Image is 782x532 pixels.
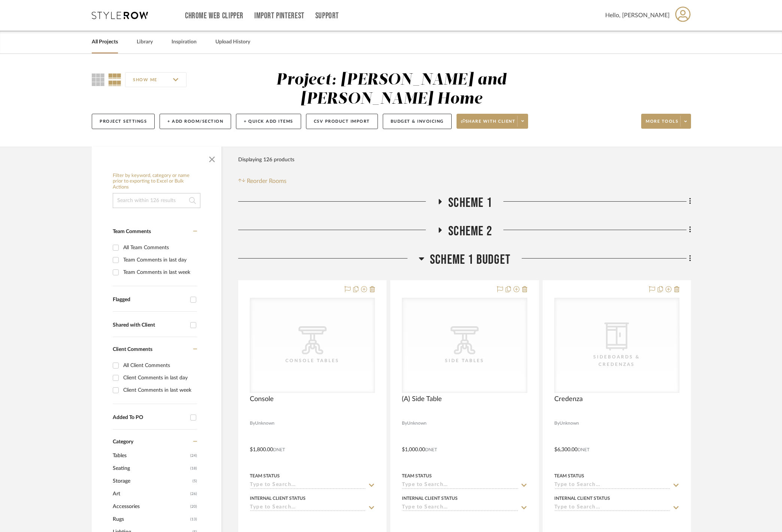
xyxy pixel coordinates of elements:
button: Budget & Invoicing [383,114,452,129]
span: Art [113,487,188,500]
div: Team Status [402,473,432,479]
input: Search within 126 results [113,193,200,208]
a: Upload History [215,37,250,47]
span: Category [113,439,133,445]
div: Internal Client Status [402,495,458,502]
a: Import Pinterest [254,13,304,19]
button: Reorder Rooms [238,177,287,186]
span: (13) [190,513,197,525]
button: + Add Room/Section [160,114,231,129]
div: Project: [PERSON_NAME] and [PERSON_NAME] Home [276,72,506,107]
span: Unknown [255,420,275,427]
span: (24) [190,450,197,462]
span: Unknown [407,420,427,427]
span: Accessories [113,500,188,513]
button: Share with client [457,114,528,129]
input: Type to Search… [554,482,670,489]
span: Client Comments [113,347,152,352]
div: Client Comments in last day [123,372,195,384]
div: Console Tables [275,357,350,364]
span: (26) [190,488,197,500]
h6: Filter by keyword, category or name prior to exporting to Excel or Bulk Actions [113,173,200,190]
div: Client Comments in last week [123,384,195,396]
div: Internal Client Status [554,495,610,502]
span: Rugs [113,513,188,526]
a: Chrome Web Clipper [185,13,243,19]
span: By [250,420,255,427]
span: Scheme 1 Budget [430,252,510,268]
span: Team Comments [113,229,151,234]
button: CSV Product Import [306,114,378,129]
span: Unknown [560,420,579,427]
div: Side Tables [427,357,502,364]
span: Reorder Rooms [247,177,287,186]
button: + Quick Add Items [236,114,301,129]
a: Inspiration [172,37,197,47]
span: (18) [190,462,197,474]
div: Flagged [113,297,187,303]
span: Console [250,395,274,403]
input: Type to Search… [402,504,518,511]
span: By [554,420,560,427]
span: Storage [113,475,191,487]
input: Type to Search… [554,504,670,511]
input: Type to Search… [250,482,366,489]
span: Scheme 1 [448,195,492,211]
span: Scheme 2 [448,223,492,239]
div: All Team Comments [123,242,195,254]
div: Team Comments in last week [123,266,195,278]
div: Team Status [554,473,584,479]
input: Type to Search… [402,482,518,489]
div: Internal Client Status [250,495,306,502]
button: More tools [641,114,691,129]
input: Type to Search… [250,504,366,511]
span: Tables [113,449,188,462]
div: Team Status [250,473,280,479]
span: Credenza [554,395,583,403]
button: Close [204,150,219,165]
a: All Projects [92,37,118,47]
span: (20) [190,501,197,513]
span: Share with client [461,119,516,130]
div: Added To PO [113,415,187,421]
a: Library [137,37,153,47]
div: All Client Comments [123,360,195,372]
div: Sideboards & Credenzas [579,353,654,368]
div: Shared with Client [113,322,187,328]
div: Displaying 126 products [238,152,294,167]
a: Support [315,13,339,19]
button: Project Settings [92,114,155,129]
span: (5) [193,475,197,487]
span: More tools [646,119,678,130]
span: Hello, [PERSON_NAME] [605,11,670,20]
div: Team Comments in last day [123,254,195,266]
span: Seating [113,462,188,475]
span: By [402,420,407,427]
span: (A) Side Table [402,395,442,403]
